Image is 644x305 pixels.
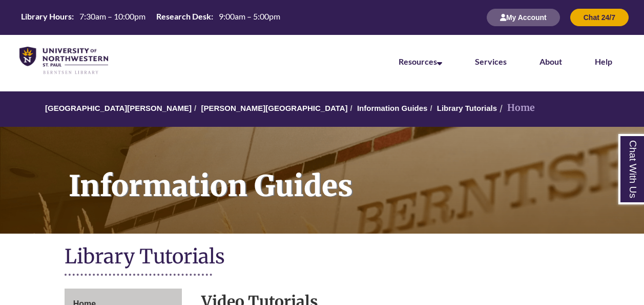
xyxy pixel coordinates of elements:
[17,11,284,25] a: Hours Today
[17,11,284,24] table: Hours Today
[497,101,535,116] li: Home
[45,104,192,112] a: [GEOGRAPHIC_DATA][PERSON_NAME]
[570,13,629,22] a: Chat 24/7
[487,9,560,26] button: My Account
[219,11,280,21] span: 9:00am – 5:00pm
[570,9,629,26] button: Chat 24/7
[201,104,347,112] a: [PERSON_NAME][GEOGRAPHIC_DATA]
[595,56,612,66] a: Help
[399,56,442,66] a: Resources
[65,244,580,271] h1: Library Tutorials
[357,104,428,112] a: Information Guides
[539,56,562,66] a: About
[19,47,108,75] img: UNWSP Library Logo
[487,13,560,22] a: My Account
[152,11,215,22] th: Research Desk:
[475,56,507,66] a: Services
[17,11,75,22] th: Library Hours:
[79,11,146,21] span: 7:30am – 10:00pm
[57,127,644,220] h1: Information Guides
[437,104,497,112] a: Library Tutorials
